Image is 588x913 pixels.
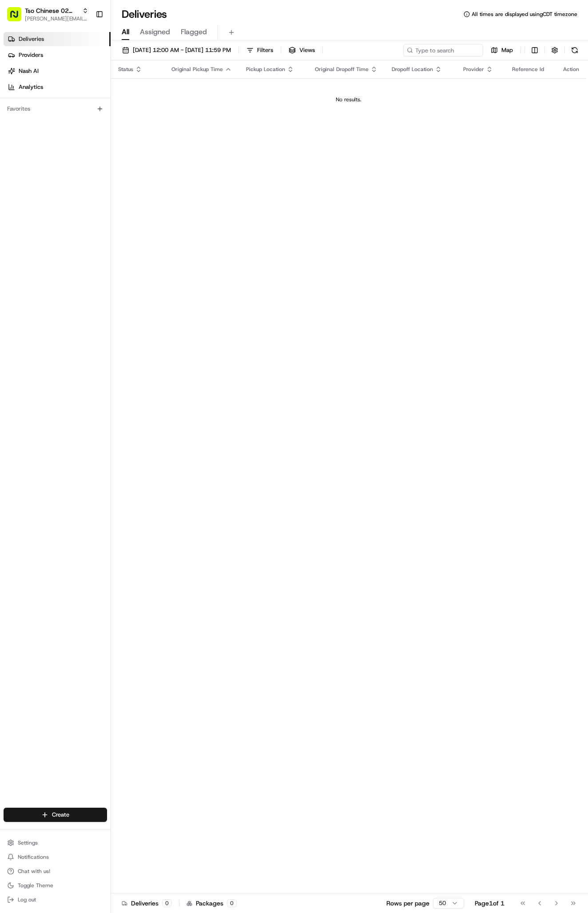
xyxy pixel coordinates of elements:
[386,899,429,908] p: Rows per page
[19,67,39,75] span: Nash AI
[299,46,315,54] span: Views
[501,46,513,54] span: Map
[118,66,133,73] span: Status
[181,27,207,37] span: Flagged
[463,66,484,73] span: Provider
[4,865,107,877] button: Chat with us!
[563,66,579,73] div: Action
[18,853,49,861] span: Notifications
[512,66,544,73] span: Reference Id
[19,83,43,91] span: Analytics
[487,44,517,56] button: Map
[568,44,581,56] button: Refresh
[18,839,38,846] span: Settings
[392,66,433,73] span: Dropoff Location
[19,51,43,59] span: Providers
[403,44,483,56] input: Type to search
[52,811,69,819] span: Create
[122,7,167,21] h1: Deliveries
[19,35,44,43] span: Deliveries
[122,899,172,908] div: Deliveries
[118,44,235,56] button: [DATE] 12:00 AM - [DATE] 11:59 PM
[18,896,36,903] span: Log out
[4,851,107,863] button: Notifications
[4,4,92,25] button: Tso Chinese 02 Arbor[PERSON_NAME][EMAIL_ADDRESS][DOMAIN_NAME]
[472,11,577,18] span: All times are displayed using CDT timezone
[242,44,277,56] button: Filters
[246,66,285,73] span: Pickup Location
[18,882,53,889] span: Toggle Theme
[4,48,111,62] a: Providers
[133,46,231,54] span: [DATE] 12:00 AM - [DATE] 11:59 PM
[171,66,223,73] span: Original Pickup Time
[285,44,319,56] button: Views
[315,66,369,73] span: Original Dropoff Time
[4,837,107,849] button: Settings
[4,80,111,94] a: Analytics
[115,96,583,103] div: No results.
[162,899,172,907] div: 0
[25,15,88,22] button: [PERSON_NAME][EMAIL_ADDRESS][DOMAIN_NAME]
[4,32,111,46] a: Deliveries
[4,893,107,906] button: Log out
[257,46,273,54] span: Filters
[122,27,129,37] span: All
[140,27,170,37] span: Assigned
[475,899,505,908] div: Page 1 of 1
[187,899,237,908] div: Packages
[227,899,237,907] div: 0
[25,6,79,15] button: Tso Chinese 02 Arbor
[4,102,107,116] div: Favorites
[4,808,107,822] button: Create
[4,64,111,78] a: Nash AI
[4,879,107,892] button: Toggle Theme
[18,868,50,875] span: Chat with us!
